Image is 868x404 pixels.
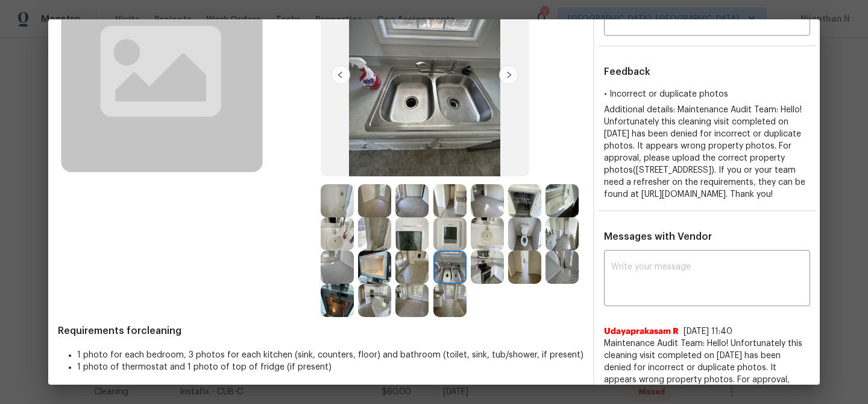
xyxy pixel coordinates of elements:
span: • Incorrect or duplicate photos [604,90,728,98]
img: right-chevron-button-url [499,65,518,85]
span: [DATE] 11:40 [684,327,732,336]
li: 1 photo for each bedroom, 3 photos for each kitchen (sink, counters, floor) and bathroom (toilet,... [77,349,583,361]
span: Requirements for cleaning [58,325,583,337]
span: Messages with Vendor [604,232,712,242]
img: left-chevron-button-url [331,65,350,85]
li: 1 photo of thermostat and 1 photo of top of fridge (if present) [77,361,583,373]
span: Udayaprakasam R [604,325,679,338]
span: Additional details: Maintenance Audit Team: Hello! Unfortunately this cleaning visit completed on... [604,106,805,199]
span: Feedback [604,67,650,77]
